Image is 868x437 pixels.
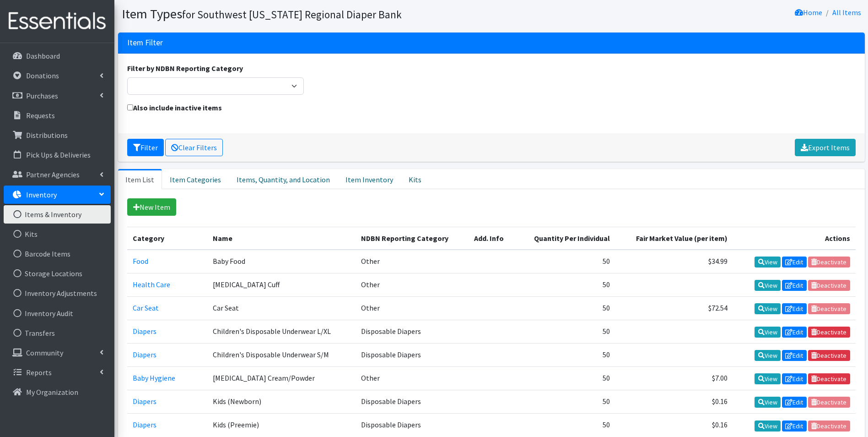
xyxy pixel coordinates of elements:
p: Reports [26,368,52,377]
a: Deactivate [808,350,850,361]
td: Car Seat [207,296,356,320]
td: Other [356,296,469,320]
a: Item List [118,169,162,189]
label: Filter by NDBN Reporting Category [127,63,243,74]
a: Edit [782,373,807,384]
td: $0.16 [615,390,733,414]
h3: Item Filter [127,38,163,48]
p: Distributions [26,131,68,140]
td: $7.00 [615,367,733,390]
a: Items & Inventory [4,205,111,224]
a: Kits [401,169,429,189]
th: Fair Market Value (per item) [615,227,733,250]
a: Edit [782,303,807,314]
td: [MEDICAL_DATA] Cuff [207,273,356,296]
td: [MEDICAL_DATA] Cream/Powder [207,367,356,390]
a: Requests [4,106,111,125]
a: Partner Agencies [4,165,111,184]
p: Requests [26,111,55,120]
a: Transfers [4,324,111,342]
td: Other [356,367,469,390]
td: $34.99 [615,250,733,273]
h1: Item Types [122,6,488,22]
a: View [755,280,781,291]
td: 50 [516,414,615,437]
a: Edit [782,421,807,432]
a: Clear Filters [165,139,223,156]
a: Items, Quantity, and Location [229,169,338,189]
td: Disposable Diapers [356,344,469,367]
p: Dashboard [26,51,60,60]
a: Edit [782,327,807,338]
a: Storage Locations [4,264,111,283]
td: Disposable Diapers [356,390,469,414]
a: Edit [782,257,807,268]
a: Purchases [4,87,111,105]
a: View [755,257,781,268]
td: 50 [516,250,615,273]
a: View [755,373,781,384]
a: Reports [4,363,111,382]
a: Diapers [133,397,156,406]
a: Dashboard [4,47,111,65]
a: View [755,303,781,314]
td: Other [356,250,469,273]
td: Disposable Diapers [356,414,469,437]
input: Also include inactive items [127,104,133,110]
th: Category [127,227,208,250]
p: Community [26,348,63,357]
p: Pick Ups & Deliveries [26,150,91,159]
p: Inventory [26,190,57,199]
a: View [755,397,781,408]
p: Donations [26,71,59,80]
a: Donations [4,66,111,85]
td: 50 [516,344,615,367]
td: 50 [516,273,615,296]
a: Edit [782,280,807,291]
th: Name [207,227,356,250]
td: Disposable Diapers [356,320,469,343]
a: Health Care [133,280,170,289]
a: Inventory Audit [4,304,111,322]
a: Car Seat [133,303,159,312]
td: Kids (Preemie) [207,414,356,437]
small: for Southwest [US_STATE] Regional Diaper Bank [182,8,402,21]
a: Diapers [133,420,156,429]
td: Kids (Newborn) [207,390,356,414]
td: 50 [516,320,615,343]
th: Add. Info [469,227,515,250]
td: 50 [516,367,615,390]
a: All Items [832,8,861,17]
a: Inventory Adjustments [4,284,111,302]
a: Kits [4,225,111,243]
td: 50 [516,390,615,414]
th: Quantity Per Individual [516,227,615,250]
td: Children's Disposable Underwear L/XL [207,320,356,343]
button: Filter [127,139,164,156]
p: My Organization [26,388,78,397]
p: Partner Agencies [26,170,80,179]
a: View [755,421,781,432]
a: Item Inventory [338,169,401,189]
a: My Organization [4,383,111,401]
td: Other [356,273,469,296]
a: Community [4,344,111,362]
a: Diapers [133,350,156,359]
a: Export Items [795,139,856,156]
th: Actions [733,227,855,250]
a: Pick Ups & Deliveries [4,146,111,164]
a: Edit [782,397,807,408]
a: View [755,350,781,361]
img: HumanEssentials [4,6,111,37]
a: View [755,327,781,338]
a: Home [795,8,822,17]
a: Barcode Items [4,245,111,263]
a: Baby Hygiene [133,373,175,382]
td: 50 [516,296,615,320]
a: Inventory [4,186,111,204]
td: $0.16 [615,414,733,437]
td: Baby Food [207,250,356,273]
td: $72.54 [615,296,733,320]
a: Deactivate [808,373,850,384]
td: Children's Disposable Underwear S/M [207,344,356,367]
